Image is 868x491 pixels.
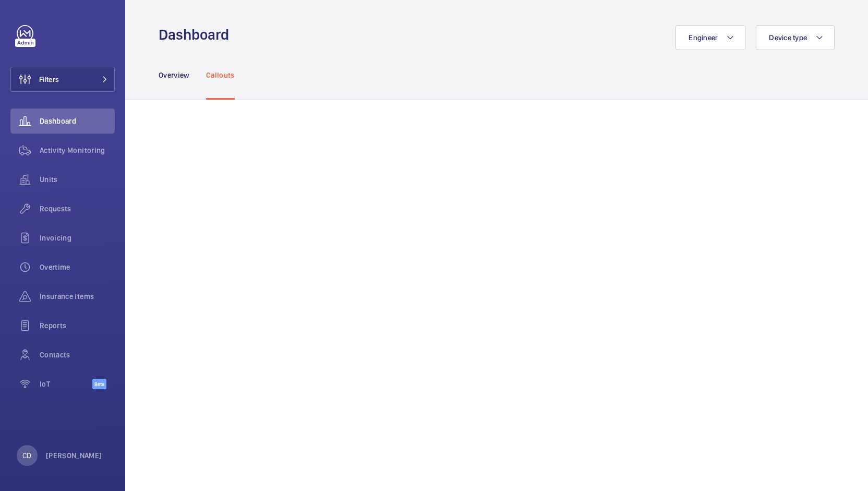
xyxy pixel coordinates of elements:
span: Units [40,174,115,185]
span: Beta [92,379,106,389]
span: Invoicing [40,233,115,243]
span: Insurance items [40,291,115,302]
span: Activity Monitoring [40,145,115,155]
span: IoT [40,379,92,389]
span: Filters [39,74,59,85]
span: Engineer [689,33,718,42]
h1: Dashboard [159,25,235,44]
span: Overtime [40,262,115,272]
span: Contacts [40,350,115,360]
p: Overview [159,70,189,80]
p: CD [22,450,31,461]
span: Dashboard [40,116,115,126]
p: [PERSON_NAME] [46,450,102,461]
span: Reports [40,320,115,331]
button: Engineer [676,25,745,50]
button: Filters [10,67,115,92]
span: Requests [40,203,115,214]
button: Device type [756,25,835,50]
p: Callouts [206,70,235,80]
span: Device type [769,33,807,42]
